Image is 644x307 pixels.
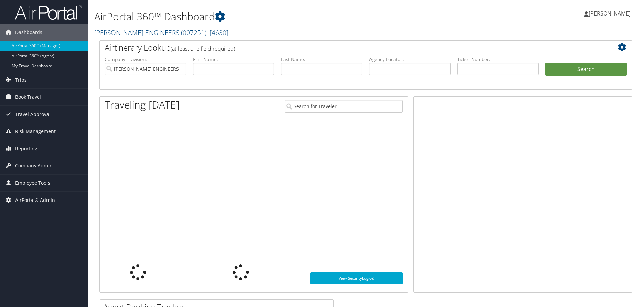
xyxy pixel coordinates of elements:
span: , [ 4630 ] [206,28,228,37]
h1: Traveling [DATE] [105,98,180,112]
img: airportal-logo.png [15,4,82,20]
a: [PERSON_NAME] ENGINEERS [94,28,228,37]
label: Last Name: [281,56,362,63]
label: First Name: [193,56,275,63]
a: View SecurityLogic® [310,272,403,284]
span: ( 007251 ) [181,28,206,37]
button: Search [545,63,627,76]
span: [PERSON_NAME] [589,10,631,17]
label: Company - Division: [105,56,186,63]
span: (at least one field required) [171,45,235,52]
label: Agency Locator: [369,56,451,63]
span: Travel Approval [15,106,51,123]
span: Book Travel [15,89,41,105]
h2: Airtinerary Lookup [105,42,582,53]
a: [PERSON_NAME] [584,3,637,24]
span: AirPortal® Admin [15,192,55,209]
span: Trips [15,71,27,88]
span: Dashboards [15,24,42,41]
input: Search for Traveler [285,100,403,113]
span: Employee Tools [15,175,50,191]
span: Company Admin [15,157,53,174]
h1: AirPortal 360™ Dashboard [94,9,456,24]
span: Risk Management [15,123,56,140]
span: Reporting [15,140,37,157]
label: Ticket Number: [457,56,539,63]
